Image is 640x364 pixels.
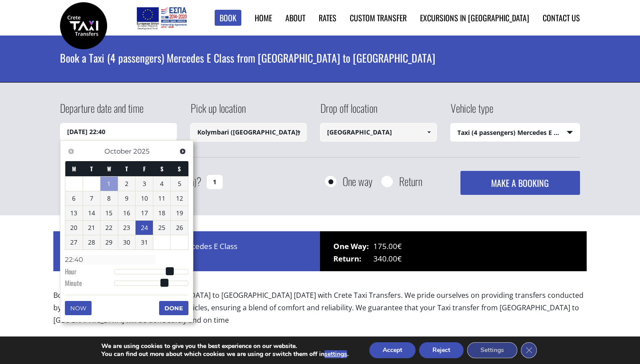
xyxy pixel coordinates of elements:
[65,278,114,290] dt: Minute
[100,206,118,220] a: 15
[118,191,136,206] a: 9
[369,342,416,358] button: Accept
[83,221,100,235] a: 21
[53,231,320,271] div: Price for 1 x Taxi (4 passengers) Mercedes E Class
[176,145,188,157] a: Next
[319,12,336,24] a: Rates
[83,206,100,220] a: 14
[292,123,306,142] a: Show All Items
[343,176,372,187] label: One way
[65,191,83,206] a: 6
[320,231,587,271] div: 175.00€ 340.00€
[65,235,83,249] a: 27
[60,20,107,29] a: Crete Taxi Transfers | Book a Taxi transfer from Chania city to Heraklion city | Crete Taxi Trans...
[65,301,92,315] button: Now
[171,221,188,235] a: 26
[72,164,76,173] span: Monday
[159,301,188,315] button: Done
[136,177,153,191] a: 3
[215,10,241,26] a: Book
[190,123,307,142] input: Select pickup location
[450,100,493,123] label: Vehicle type
[100,235,118,249] a: 29
[179,148,186,155] span: Next
[285,12,305,24] a: About
[460,171,580,195] button: MAKE A BOOKING
[160,164,164,173] span: Saturday
[421,123,436,142] a: Show All Items
[65,145,77,157] a: Previous
[118,221,136,235] a: 23
[143,164,146,173] span: Friday
[153,206,171,220] a: 18
[153,177,171,191] a: 4
[467,342,517,358] button: Settings
[118,177,136,191] a: 2
[60,2,107,49] img: Crete Taxi Transfers | Book a Taxi transfer from Chania city to Heraklion city | Crete Taxi Trans...
[83,191,100,206] a: 7
[255,12,272,24] a: Home
[171,191,188,206] a: 12
[451,123,580,142] span: Taxi (4 passengers) Mercedes E Class
[83,235,100,249] a: 28
[521,342,537,358] button: Close GDPR Cookie Banner
[65,206,83,220] a: 13
[333,240,373,253] span: One Way:
[104,147,132,155] span: October
[333,253,373,265] span: Return:
[101,342,348,350] p: We are using cookies to give you the best experience on our website.
[133,147,149,155] span: 2025
[320,123,437,142] input: Select drop-off location
[324,350,347,358] button: settings
[420,12,529,24] a: Excursions in [GEOGRAPHIC_DATA]
[136,206,153,220] a: 17
[178,164,181,173] span: Sunday
[100,221,118,235] a: 22
[135,4,188,31] img: e-bannersEUERDF180X90.jpg
[60,36,580,80] h1: Book a Taxi (4 passengers) Mercedes E Class from [GEOGRAPHIC_DATA] to [GEOGRAPHIC_DATA]
[136,221,153,235] a: 24
[136,235,153,249] a: 31
[419,342,464,358] button: Reject
[153,191,171,206] a: 11
[543,12,580,24] a: Contact us
[65,221,83,235] a: 20
[171,206,188,220] a: 19
[101,350,348,358] p: You can find out more about which cookies we are using or switch them off in .
[350,12,407,24] a: Custom Transfer
[125,164,128,173] span: Thursday
[399,176,422,187] label: Return
[153,221,171,235] a: 25
[118,206,136,220] a: 16
[107,164,111,173] span: Wednesday
[118,235,136,249] a: 30
[90,164,93,173] span: Tuesday
[100,191,118,206] a: 8
[190,100,246,123] label: Pick up location
[53,289,587,334] p: Book a Taxi transfer from [GEOGRAPHIC_DATA] to [GEOGRAPHIC_DATA] [DATE] with Crete Taxi Transfers...
[171,177,188,191] a: 5
[60,100,144,123] label: Departure date and time
[68,148,75,155] span: Previous
[320,100,377,123] label: Drop off location
[100,177,118,191] a: 1
[136,191,153,206] a: 10
[65,267,114,278] dt: Hour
